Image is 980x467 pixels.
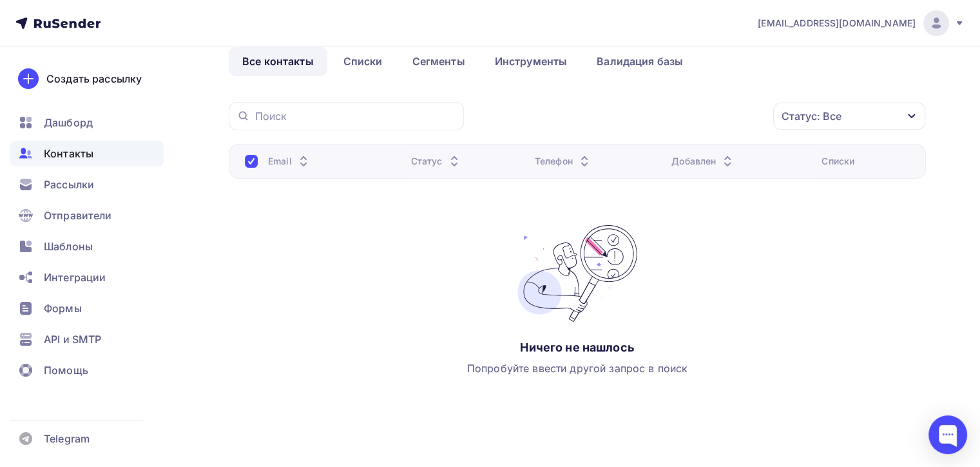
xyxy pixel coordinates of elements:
div: Статус [411,155,462,168]
span: API и SMTP [44,332,101,347]
a: Рассылки [10,172,164,197]
a: Валидация базы [583,46,697,76]
span: Интеграции [44,270,106,285]
a: Шаблоны [10,234,164,259]
span: Telegram [44,431,90,446]
a: [EMAIL_ADDRESS][DOMAIN_NAME] [758,10,965,36]
span: Шаблоны [44,239,93,254]
a: Дашборд [10,110,164,135]
div: Ничего не нашлось [520,340,634,355]
div: Email [268,155,311,168]
a: Сегменты [399,46,479,76]
div: Списки [821,155,854,168]
div: Попробуйте ввести другой запрос в поиск [467,361,687,376]
span: Формы [44,301,82,316]
a: Все контакты [229,46,327,76]
a: Контакты [10,141,164,166]
span: Отправители [44,208,112,223]
a: Формы [10,295,164,321]
a: Инструменты [481,46,581,76]
button: Статус: Все [773,102,926,130]
span: Рассылки [44,177,94,192]
a: Отправители [10,203,164,228]
div: Статус: Все [782,108,841,124]
input: Поиск [255,109,456,123]
div: Телефон [535,155,592,168]
span: Контакты [44,146,93,161]
div: Добавлен [671,155,735,168]
span: Дашборд [44,115,93,130]
div: Создать рассылку [46,71,142,86]
span: Помощь [44,363,88,378]
a: Списки [330,46,396,76]
span: [EMAIL_ADDRESS][DOMAIN_NAME] [758,17,916,30]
